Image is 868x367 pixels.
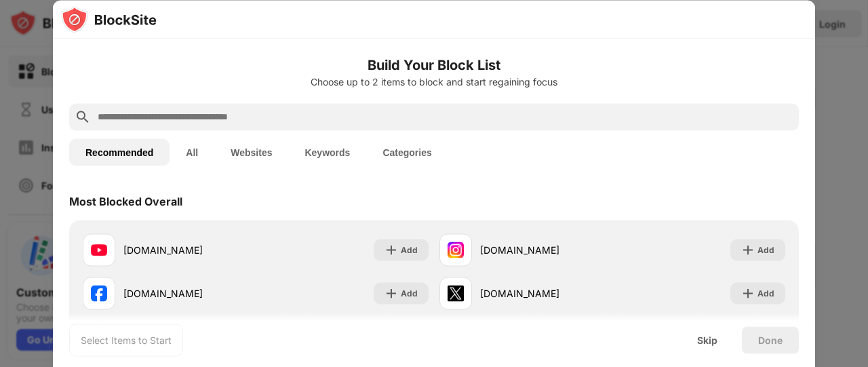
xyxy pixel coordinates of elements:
img: favicons [448,242,464,258]
div: [DOMAIN_NAME] [123,286,256,301]
button: Websites [214,138,288,166]
div: Skip [697,334,717,345]
div: Add [757,243,774,256]
div: Add [401,286,418,300]
img: favicons [91,242,107,258]
button: Categories [366,138,448,166]
div: [DOMAIN_NAME] [480,243,612,257]
img: favicons [91,285,107,301]
div: [DOMAIN_NAME] [123,243,256,257]
img: favicons [448,285,464,301]
h6: Build Your Block List [69,54,799,75]
img: search.svg [75,109,91,125]
div: Choose up to 2 items to block and start regaining focus [69,76,799,87]
img: logo-blocksite.svg [61,5,157,33]
div: Add [757,286,774,300]
div: Most Blocked Overall [69,194,182,208]
button: Recommended [69,138,170,166]
div: Add [401,243,418,256]
button: All [170,138,214,166]
div: Select Items to Start [81,333,172,347]
div: Done [758,334,783,345]
button: Keywords [288,138,366,166]
div: [DOMAIN_NAME] [480,286,612,301]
